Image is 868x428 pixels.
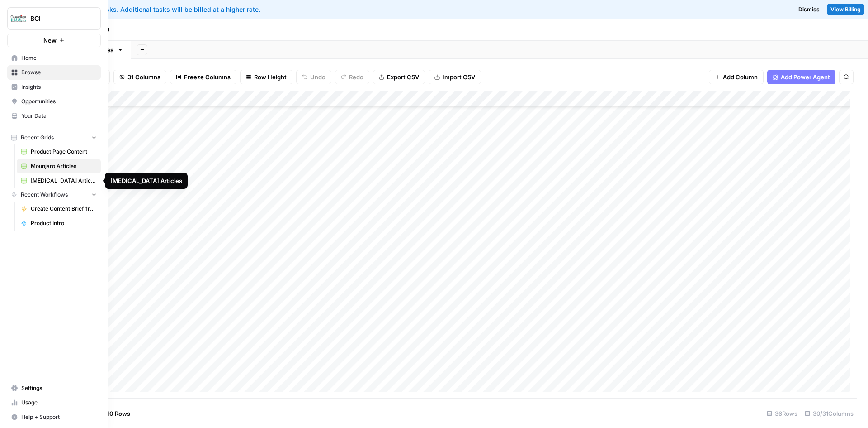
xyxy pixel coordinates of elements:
span: Help + Support [21,413,97,421]
a: Usage [7,395,101,410]
span: Recent Grids [21,134,54,142]
button: Redo [335,70,369,84]
a: Create Content Brief from Keyword - Mounjaro [17,202,101,216]
span: Add 10 Rows [94,409,130,418]
div: You've used your included tasks. Additional tasks will be billed at a higher rate. [7,5,526,14]
span: Undo [310,72,325,82]
img: BCI Logo [10,10,27,27]
div: 36 Rows [763,406,801,421]
span: Opportunities [21,97,97,106]
span: Create Content Brief from Keyword - Mounjaro [31,205,97,213]
button: New [7,34,101,47]
a: Settings [7,381,101,395]
span: Redo [349,72,363,82]
a: [MEDICAL_DATA] Articles [17,173,101,188]
div: [MEDICAL_DATA] Articles [110,176,182,185]
span: Home [21,54,97,62]
button: Add Power Agent [767,70,835,84]
button: Row Height [240,70,292,84]
button: Add Column [709,70,764,84]
button: Recent Workflows [7,188,101,202]
span: Usage [21,399,97,407]
button: Export CSV [373,70,425,84]
a: Your Data [7,109,101,123]
a: View Billing [827,4,864,15]
span: Freeze Columns [184,72,231,82]
a: Home [7,51,101,65]
span: Export CSV [387,72,419,82]
span: Add Power Agent [781,72,830,82]
span: Settings [21,384,97,392]
button: Dismiss [795,4,823,15]
span: Import CSV [443,72,475,82]
div: 30/31 Columns [801,406,857,421]
button: Help + Support [7,410,101,424]
span: [MEDICAL_DATA] Articles [31,177,97,185]
a: Insights [7,80,101,94]
button: Undo [296,70,331,84]
span: View Billing [830,5,861,14]
span: Product Page Content [31,148,97,156]
span: 31 Columns [127,72,160,82]
span: Your Data [21,112,97,120]
span: Add Column [723,72,758,82]
button: Recent Grids [7,131,101,144]
button: Freeze Columns [170,70,236,84]
button: Import CSV [429,70,481,84]
a: Browse [7,65,101,80]
button: 31 Columns [113,70,166,84]
a: Mounjaro Articles [17,159,101,173]
span: New [43,36,57,45]
span: Insights [21,83,97,91]
span: Mounjaro Articles [31,162,97,170]
span: Row Height [254,72,287,82]
span: BCI [30,14,85,23]
span: Browse [21,68,97,77]
span: Product Intro [31,219,97,227]
span: Recent Workflows [21,191,68,199]
a: Opportunities [7,94,101,109]
button: Workspace: BCI [7,7,101,30]
a: Product Page Content [17,144,101,159]
a: Product Intro [17,216,101,231]
span: Dismiss [798,5,820,14]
